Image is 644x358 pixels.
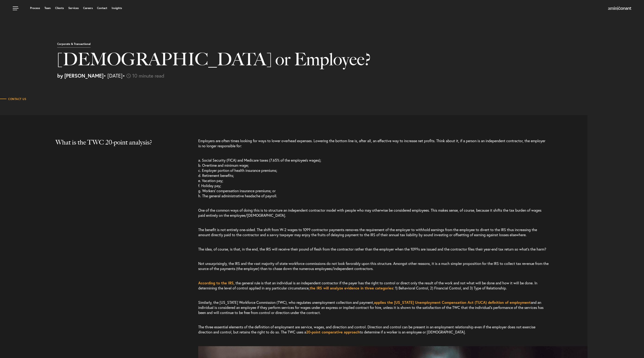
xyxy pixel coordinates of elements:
a: Services [68,7,79,9]
p: Employers are often times looking for ways to lower overhead expenses. Lowering the bottom line i... [198,138,549,153]
a: Insights [112,7,122,9]
span: 10 minute read [132,72,164,79]
a: Clients [55,7,64,9]
p: a. Social Security (FICA) and Medicare taxes (7.65% of the employee’s wages); b. Overtime and min... [198,153,549,203]
a: According to the IRS [198,280,234,285]
a: Home [608,7,631,10]
a: Process [30,7,40,9]
strong: by [PERSON_NAME] [57,72,104,79]
p: One of the common ways of doing this is to structure an independent contractor model with people ... [198,203,549,223]
h1: [DEMOGRAPHIC_DATA] or Employee? [57,50,465,73]
h2: What is the TWC 20-point analysis? [56,138,181,155]
a: the IRS will analyze evidence in three categories [310,286,393,290]
span: • [123,72,125,79]
p: The benefit is not entirely one-sided. The shift from W-2 wages to 1099 contractor payments remov... [198,223,549,242]
p: The three essential elements of the definition of employment are service, wages, and direction an... [198,320,549,339]
a: Contact [97,7,107,9]
p: Not unsurprisingly, the IRS and the vast majority of state workforce commissions do not look favo... [198,256,549,276]
p: , the general rule is that an individual is an independent contractor if the payer has the right ... [198,276,549,295]
p: The idea, of course, is that, in the end, the IRS will receive their pound of flesh from the cont... [198,242,549,256]
p: Similarly, the [US_STATE] Workforce Commission (TWC), who regulates unemployment collection and p... [198,295,549,320]
img: icon-time-light.svg [126,74,131,78]
a: 20-point comparative approach [306,330,360,334]
a: Careers [83,7,93,9]
p: • [DATE] [57,73,641,78]
img: Amini & Conant [608,6,631,10]
a: Team [44,7,51,9]
a: applies the [US_STATE] Unemployment Compensation Act (TUCA) definition of employment [374,300,531,305]
p: Corporate & Transactional [57,43,91,48]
